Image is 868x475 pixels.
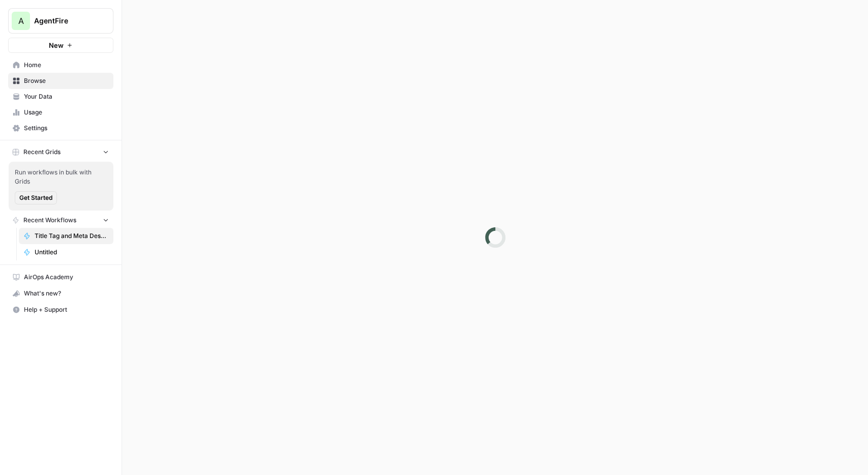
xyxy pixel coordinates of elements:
span: Run workflows in bulk with Grids [15,168,107,186]
a: Your Data [8,88,113,105]
a: Browse [8,73,113,89]
a: Title Tag and Meta Description [19,228,113,244]
span: Usage [24,108,109,117]
a: Settings [8,120,113,136]
span: Help + Support [24,305,109,314]
a: Untitled [19,244,113,260]
span: Home [24,61,109,70]
span: A [18,15,24,27]
span: New [49,40,64,50]
button: New [8,38,113,53]
a: Home [8,57,113,73]
a: AirOps Academy [8,269,113,285]
a: Usage [8,104,113,121]
span: Recent Workflows [23,216,76,225]
button: Recent Workflows [8,213,113,228]
span: Settings [24,124,109,133]
button: Recent Grids [8,144,113,160]
span: AgentFire [34,16,96,26]
span: Your Data [24,92,109,101]
button: Help + Support [8,302,113,318]
span: Browse [24,76,109,85]
span: Title Tag and Meta Description [35,231,109,241]
button: What's new? [8,285,113,302]
span: Get Started [19,193,52,202]
div: What's new? [9,286,113,301]
button: Workspace: AgentFire [8,8,113,34]
span: Untitled [35,248,109,257]
button: Get Started [15,191,57,204]
span: Recent Grids [23,147,61,157]
span: AirOps Academy [24,273,109,282]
